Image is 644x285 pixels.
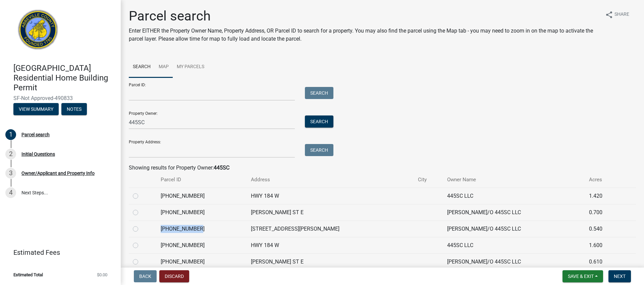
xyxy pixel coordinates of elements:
[600,8,635,21] button: shareShare
[13,273,43,277] span: Estimated Total
[614,274,626,279] span: Next
[157,188,247,204] td: [PHONE_NUMBER]
[568,274,594,279] span: Save & Exit
[247,253,414,270] td: [PERSON_NAME] ST E
[129,56,155,78] a: Search
[173,56,208,78] a: My Parcels
[247,188,414,204] td: HWY 184 W
[61,103,87,115] button: Notes
[247,221,414,237] td: [STREET_ADDRESS][PERSON_NAME]
[155,56,173,78] a: Map
[21,152,55,156] div: Initial Questions
[605,11,613,19] i: share
[247,204,414,221] td: [PERSON_NAME] ST E
[562,270,603,282] button: Save & Exit
[414,172,443,188] th: City
[443,188,585,204] td: 445SC LLC
[5,129,16,140] div: 1
[247,172,414,188] th: Address
[61,107,87,112] wm-modal-confirm: Notes
[585,204,622,221] td: 0.700
[585,253,622,270] td: 0.610
[214,164,229,171] strong: 445SC
[305,144,333,156] button: Search
[13,107,59,112] wm-modal-confirm: Summary
[608,270,631,282] button: Next
[159,270,189,282] button: Discard
[5,149,16,159] div: 2
[157,204,247,221] td: [PHONE_NUMBER]
[5,168,16,179] div: 3
[97,273,107,277] span: $0.00
[585,237,622,253] td: 1.600
[13,63,115,92] h4: [GEOGRAPHIC_DATA] Residential Home Building Permit
[5,246,110,259] a: Estimated Fees
[443,221,585,237] td: [PERSON_NAME]/O 445SC LLC
[305,115,333,128] button: Search
[13,7,63,56] img: Abbeville County, South Carolina
[139,274,151,279] span: Back
[157,221,247,237] td: [PHONE_NUMBER]
[13,95,107,101] span: SF-Not Approved-490833
[614,11,629,19] span: Share
[157,237,247,253] td: [PHONE_NUMBER]
[5,187,16,198] div: 4
[134,270,157,282] button: Back
[129,27,600,43] p: Enter EITHER the Property Owner Name, Property Address, OR Parcel ID to search for a property. Yo...
[247,237,414,253] td: HWY 184 W
[157,253,247,270] td: [PHONE_NUMBER]
[21,132,50,137] div: Parcel search
[13,103,59,115] button: View Summary
[129,164,636,172] div: Showing results for Property Owner:
[585,172,622,188] th: Acres
[443,237,585,253] td: 445SC LLC
[585,221,622,237] td: 0.540
[443,204,585,221] td: [PERSON_NAME]/O 445SC LLC
[157,172,247,188] th: Parcel ID
[443,172,585,188] th: Owner Name
[305,87,333,99] button: Search
[443,253,585,270] td: [PERSON_NAME]/O 445SC LLC
[585,188,622,204] td: 1.420
[129,8,600,24] h1: Parcel search
[21,171,95,176] div: Owner/Applicant and Property Info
